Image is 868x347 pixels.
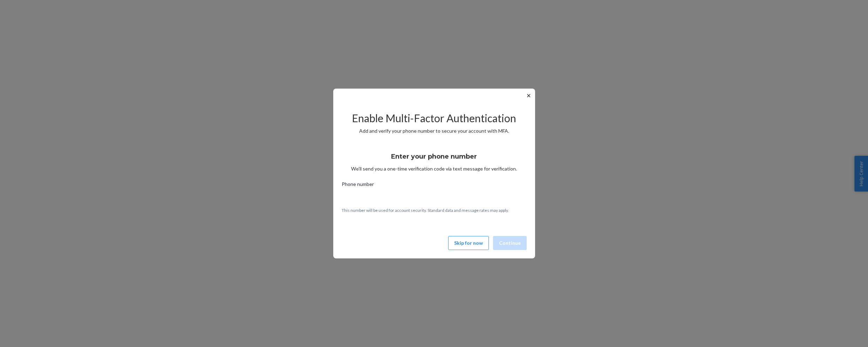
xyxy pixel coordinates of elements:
[391,152,477,161] h3: Enter your phone number
[448,236,489,250] button: Skip for now
[342,146,527,172] div: We’ll send you a one-time verification code via text message for verification.
[525,91,532,100] button: ✕
[342,181,374,190] span: Phone number
[342,112,527,124] h2: Enable Multi-Factor Authentication
[342,127,527,134] p: Add and verify your phone number to secure your account with MFA.
[342,207,527,213] p: This number will be used for account security. Standard data and message rates may apply.
[493,236,527,250] button: Continue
